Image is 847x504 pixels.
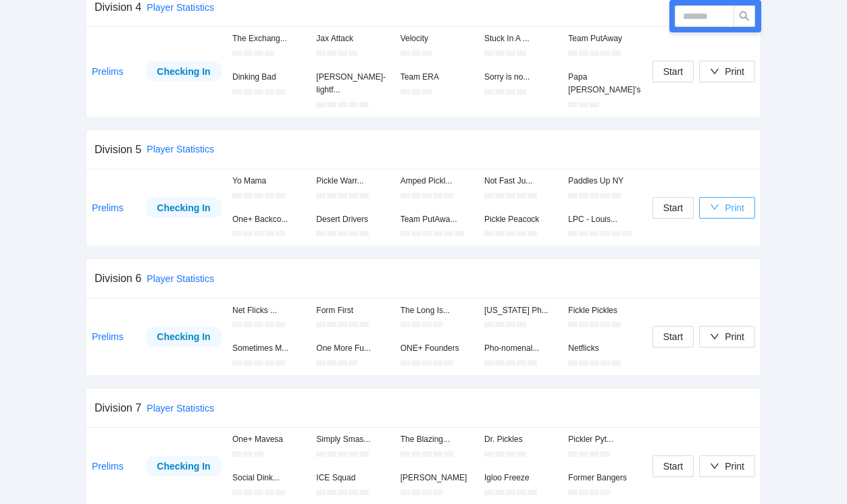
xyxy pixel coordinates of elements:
[232,213,305,226] div: One+ Backco...
[156,64,211,79] div: Checking In
[232,71,305,84] div: Dinking Bad
[699,455,755,477] button: Print
[568,472,641,484] div: Former Bangers
[710,461,719,471] span: down
[568,213,641,226] div: LPC - Louis...
[232,472,305,484] div: Social Dink...
[699,197,755,219] button: Print
[232,433,305,446] div: One+ Mavesa
[568,71,641,96] div: Papa [PERSON_NAME]’s
[568,304,641,317] div: Fickle Pickles
[725,200,744,215] div: Print
[147,273,214,284] a: Player Statistics
[652,455,694,477] button: Start
[652,61,694,82] button: Start
[568,175,641,188] div: Paddles Up NY
[92,66,124,77] a: Prelims
[401,213,473,226] div: Team PutAwa...
[725,64,744,79] div: Print
[699,326,755,347] button: Print
[484,213,557,226] div: Pickle Peacock
[316,71,389,96] div: [PERSON_NAME]-lightf...
[232,304,305,317] div: Net Flicks ...
[401,304,473,317] div: The Long Is...
[316,342,389,355] div: One More Fu...
[92,202,124,213] a: Prelims
[156,459,211,474] div: Checking In
[725,329,744,344] div: Print
[663,459,684,474] span: Start
[401,71,473,84] div: Team ERA
[316,213,389,226] div: Desert Drivers
[710,67,719,76] span: down
[710,202,719,212] span: down
[401,175,473,188] div: Amped Pickl...
[652,326,694,347] button: Start
[663,200,684,215] span: Start
[725,459,744,474] div: Print
[484,71,557,84] div: Sorry is no...
[734,11,754,22] span: search
[568,32,641,45] div: Team PutAway
[316,472,389,484] div: ICE Squad
[484,472,557,484] div: Igloo Freeze
[232,175,305,188] div: Yo Mama
[95,141,141,158] div: Division 5
[484,433,557,446] div: Dr. Pickles
[156,329,211,344] div: Checking In
[699,61,755,82] button: Print
[484,304,557,317] div: [US_STATE] Ph...
[147,2,214,13] a: Player Statistics
[484,342,557,355] div: Pho-nomenal...
[316,32,389,45] div: Jax Attack
[156,200,211,215] div: Checking In
[316,433,389,446] div: Simply Smas...
[316,175,389,188] div: Pickle Warr...
[568,342,641,355] div: Netflicks
[484,175,557,188] div: Not Fast Ju...
[316,304,389,317] div: Form First
[92,331,124,342] a: Prelims
[710,332,719,341] span: down
[232,32,305,45] div: The Exchang...
[401,433,473,446] div: The Blazing...
[92,461,124,472] a: Prelims
[484,32,557,45] div: Stuck In A ...
[663,329,684,344] span: Start
[663,64,684,79] span: Start
[652,197,694,219] button: Start
[232,342,305,355] div: Sometimes M...
[401,32,473,45] div: Velocity
[401,472,473,484] div: [PERSON_NAME]
[95,270,141,287] div: Division 6
[147,403,214,414] a: Player Statistics
[401,342,473,355] div: ONE+ Founders
[95,399,141,416] div: Division 7
[734,5,755,27] button: search
[147,144,214,155] a: Player Statistics
[568,433,641,446] div: Pickler Pyt...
